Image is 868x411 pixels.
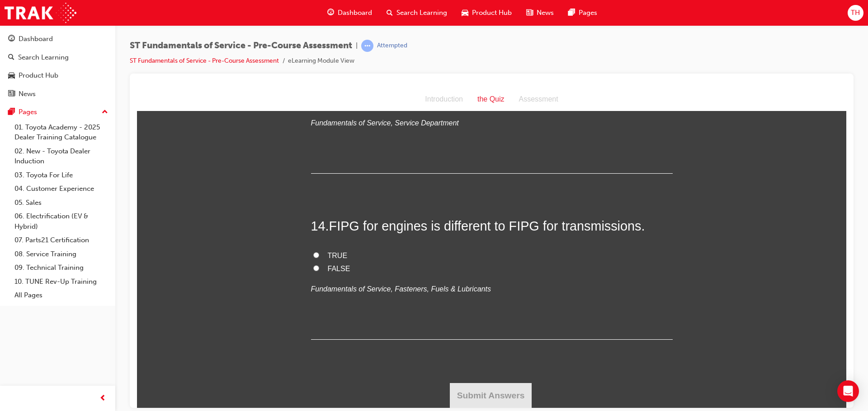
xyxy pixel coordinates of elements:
[19,70,58,81] div: Product Hub
[375,5,429,18] div: Assessment
[338,8,372,18] span: Dashboard
[472,8,512,18] span: Product Hub
[174,129,536,147] h2: 14 .
[176,177,182,183] input: FALSE
[8,72,15,80] span: car-icon
[11,196,112,210] a: 05. Sales
[4,49,112,66] a: Search Learning
[130,57,279,65] a: ST Fundamentals of Service - Pre-Course Assessment
[19,89,36,99] div: News
[8,90,15,98] span: news-icon
[561,4,604,22] a: pages-iconPages
[4,29,112,104] button: DashboardSearch LearningProduct HubNews
[19,34,53,44] div: Dashboard
[4,104,112,120] button: Pages
[19,107,37,117] div: Pages
[99,393,106,404] span: prev-icon
[377,42,407,50] div: Attempted
[11,288,112,302] a: All Pages
[579,8,597,18] span: Pages
[11,209,112,233] a: 06. Electrification (EV & Hybrid)
[174,31,322,39] em: Fundamentals of Service, Service Department
[4,86,112,102] a: News
[327,7,334,18] span: guage-icon
[837,380,859,402] div: Open Intercom Messenger
[851,8,860,18] span: TH
[4,31,112,47] a: Dashboard
[8,35,15,43] span: guage-icon
[356,41,358,51] span: |
[11,168,112,182] a: 03. Toyota For Life
[568,7,575,18] span: pages-icon
[519,4,561,22] a: news-iconNews
[191,164,211,171] span: TRUE
[11,275,112,289] a: 10. TUNE Rev-Up Training
[176,164,182,170] input: TRUE
[387,7,393,18] span: search-icon
[8,108,15,116] span: pages-icon
[11,247,112,261] a: 08. Service Training
[462,7,468,18] span: car-icon
[102,106,108,118] span: up-icon
[396,8,447,18] span: Search Learning
[130,41,352,51] span: ST Fundamentals of Service - Pre-Course Assessment
[320,4,379,22] a: guage-iconDashboard
[5,3,76,23] img: Trak
[18,52,69,63] div: Search Learning
[848,5,863,21] button: TH
[333,5,375,18] div: the Quiz
[11,144,112,168] a: 02. New - Toyota Dealer Induction
[192,131,508,145] span: FIPG for engines is different to FIPG for transmissions.
[526,7,533,18] span: news-icon
[11,233,112,247] a: 07. Parts21 Certification
[11,261,112,275] a: 09. Technical Training
[454,4,519,22] a: car-iconProduct Hub
[281,5,333,18] div: Introduction
[191,177,213,185] span: FALSE
[379,4,454,22] a: search-iconSearch Learning
[288,56,354,66] li: eLearning Module View
[11,120,112,144] a: 01. Toyota Academy - 2025 Dealer Training Catalogue
[361,40,373,52] span: learningRecordVerb_ATTEMPT-icon
[537,8,554,18] span: News
[8,54,14,62] span: search-icon
[4,67,112,84] a: Product Hub
[11,182,112,196] a: 04. Customer Experience
[313,295,395,320] button: Submit Answers
[174,197,354,205] em: Fundamentals of Service, Fasteners, Fuels & Lubricants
